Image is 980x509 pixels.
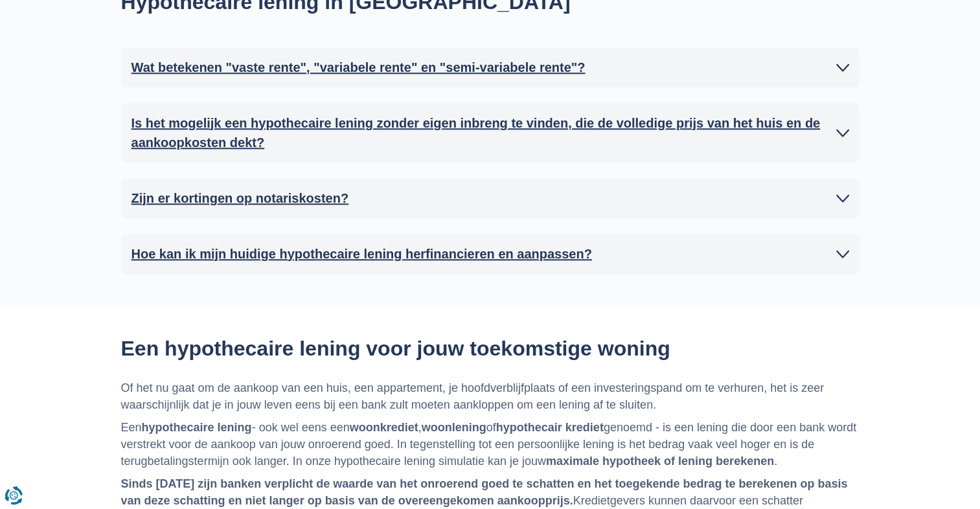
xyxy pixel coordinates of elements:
[422,421,486,434] b: woonlening
[131,188,849,208] a: Zijn er kortingen op notariskosten?
[121,336,860,361] h2: Een hypothecaire lening voor jouw toekomstige woning
[131,113,849,152] a: Is het mogelijk een hypothecaire lening zonder eigen inbreng te vinden, die de volledige prijs va...
[121,477,848,507] b: Sinds [DATE] zijn banken verplicht de waarde van het onroerend goed te schatten en het toegekende...
[142,421,252,434] b: hypothecaire lening
[496,421,604,434] b: hypothecair krediet
[121,380,860,413] p: Of het nu gaat om de aankoop van een huis, een appartement, je hoofdverblijfplaats of een investe...
[121,420,860,469] p: Een - ook wel eens een , of genoemd - is een lening die door een bank wordt verstrekt voor de aan...
[546,455,774,468] b: maximale hypotheek of lening berekenen
[131,58,586,77] h2: Wat betekenen "vaste rente", "variabele rente" en "semi-variabele rente"?
[131,244,592,264] h2: Hoe kan ik mijn huidige hypothecaire lening herfinancieren en aanpassen?
[131,188,349,208] h2: Zijn er kortingen op notariskosten?
[131,58,849,77] a: Wat betekenen "vaste rente", "variabele rente" en "semi-variabele rente"?
[131,113,836,152] h2: Is het mogelijk een hypothecaire lening zonder eigen inbreng te vinden, die de volledige prijs va...
[131,244,849,264] a: Hoe kan ik mijn huidige hypothecaire lening herfinancieren en aanpassen?
[350,421,418,434] b: woonkrediet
